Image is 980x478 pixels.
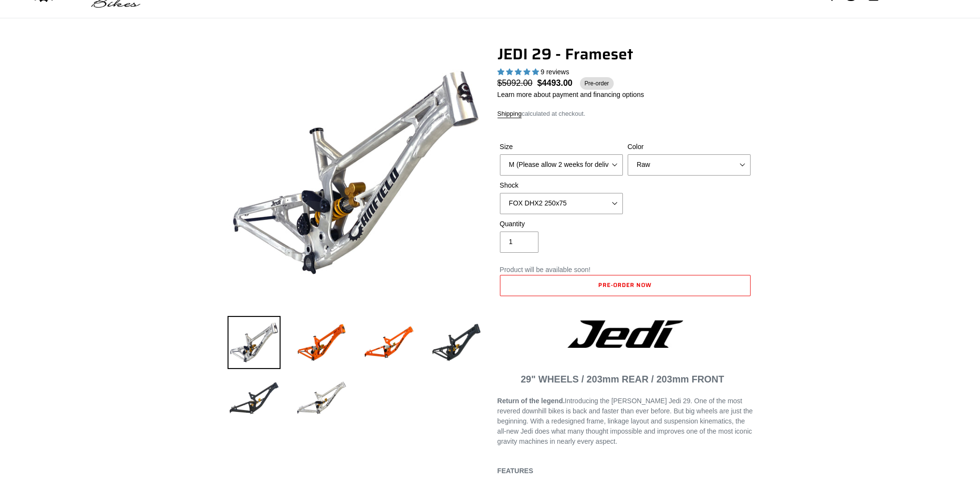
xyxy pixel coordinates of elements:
[497,397,565,405] b: Return of the legend.
[580,77,614,90] span: Pre-order
[295,316,348,369] img: Load image into Gallery viewer, JEDI 29 - Frameset
[497,110,522,118] a: Shipping
[500,265,751,275] p: Product will be available soon!
[228,316,281,369] img: Load image into Gallery viewer, JEDI 29 - Frameset
[537,77,573,89] span: $4493.00
[497,109,753,119] div: calculated at checkout.
[497,467,533,475] b: FEATURES
[500,180,623,191] label: Shock
[497,397,753,445] span: Introducing the [PERSON_NAME] Jedi 29. One of the most revered downhill bikes is back and faster ...
[628,142,751,152] label: Color
[540,68,569,76] span: 9 reviews
[497,91,644,98] a: Learn more about payment and financing options
[228,372,281,425] img: Load image into Gallery viewer, JEDI 29 - Frameset
[598,280,651,289] span: Pre-order now
[497,68,541,76] span: 5.00 stars
[500,275,751,296] button: Add to cart
[362,316,416,369] img: Load image into Gallery viewer, JEDI 29 - Frameset
[500,219,623,229] label: Quantity
[497,45,753,63] h1: JEDI 29 - Frameset
[500,142,623,152] label: Size
[497,77,537,89] span: $5092.00
[430,316,483,369] img: Load image into Gallery viewer, JEDI 29 - Frameset
[521,374,724,384] span: 29" WHEELS / 203mm REAR / 203mm FRONT
[295,372,348,425] img: Load image into Gallery viewer, JEDI 29 - Frameset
